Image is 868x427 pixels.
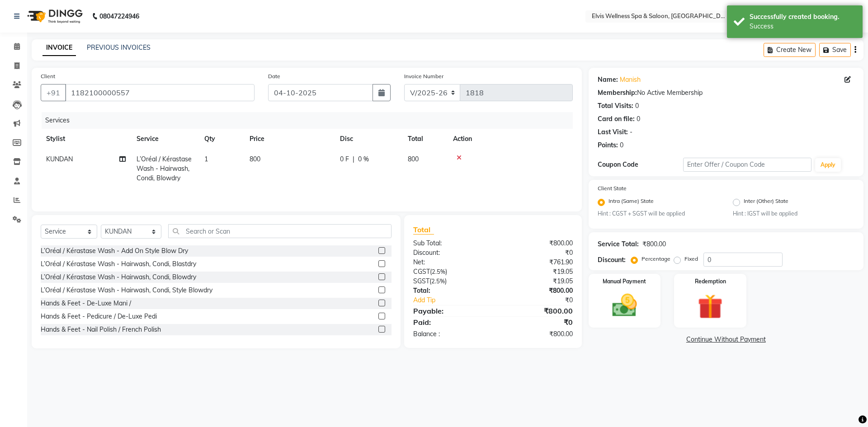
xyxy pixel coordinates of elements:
[406,267,493,277] div: ( )
[493,286,579,296] div: ₹800.00
[620,141,623,150] div: 0
[733,210,854,218] small: Hint : IGST will be applied
[199,129,244,149] th: Qty
[630,127,632,137] div: -
[41,312,157,321] div: Hands & Feet - Pedicure / De-Luxe Pedi
[598,255,626,265] div: Discount:
[42,40,76,56] a: INVOICE
[431,277,445,285] span: 2.5%
[448,129,573,149] th: Action
[493,277,579,286] div: ₹19.05
[750,12,856,22] div: Successfully created booking.
[598,88,637,98] div: Membership:
[131,129,199,149] th: Service
[603,277,646,286] label: Manual Payment
[406,329,493,339] div: Balance :
[598,141,618,150] div: Points:
[340,155,349,164] span: 0 F
[598,210,719,218] small: Hint : CGST + SGST will be applied
[432,268,445,275] span: 2.5%
[65,84,255,101] input: Search by Name/Mobile/Email/Code
[87,43,151,52] a: PREVIOUS INVOICES
[695,277,726,286] label: Redemption
[41,84,66,101] button: +91
[137,155,192,182] span: L’Oréal / Kérastase Wash - Hairwash, Condi, Blowdry
[41,272,196,282] div: L’Oréal / Kérastase Wash - Hairwash, Condi, Blowdry
[41,72,55,80] label: Client
[250,155,260,163] span: 800
[493,267,579,277] div: ₹19.05
[99,4,139,29] b: 08047224946
[598,101,633,111] div: Total Visits:
[598,114,635,124] div: Card on file:
[493,317,579,328] div: ₹0
[690,291,731,322] img: _gift.svg
[493,305,579,316] div: ₹800.00
[406,258,493,267] div: Net:
[598,88,854,98] div: No Active Membership
[23,4,85,29] img: logo
[42,112,580,129] div: Services
[590,335,862,344] a: Continue Without Payment
[598,127,628,137] div: Last Visit:
[204,155,208,163] span: 1
[406,239,493,248] div: Sub Total:
[41,129,131,149] th: Stylist
[353,155,354,164] span: |
[642,239,666,249] div: ₹800.00
[598,160,683,169] div: Coupon Code
[684,255,698,263] label: Fixed
[406,277,493,286] div: ( )
[819,43,851,57] button: Save
[598,184,627,192] label: Client State
[41,246,188,256] div: L’Oréal / Kérastase Wash - Add On Style Blow Dry
[406,296,507,305] a: Add Tip
[637,114,640,124] div: 0
[406,286,493,296] div: Total:
[413,277,429,285] span: SGST
[168,224,392,238] input: Search or Scan
[635,101,639,111] div: 0
[358,155,369,164] span: 0 %
[402,129,448,149] th: Total
[335,129,402,149] th: Disc
[598,239,639,249] div: Service Total:
[493,329,579,339] div: ₹800.00
[46,155,73,163] span: KUNDAN
[609,197,654,208] label: Intra (Same) State
[744,197,788,208] label: Inter (Other) State
[406,248,493,258] div: Discount:
[404,72,443,80] label: Invoice Number
[408,155,419,163] span: 800
[268,72,280,80] label: Date
[764,43,816,57] button: Create New
[620,75,641,84] a: Manish
[41,299,131,308] div: Hands & Feet - De-Luxe Mani /
[683,158,811,172] input: Enter Offer / Coupon Code
[493,248,579,258] div: ₹0
[493,258,579,267] div: ₹761.90
[406,317,493,328] div: Paid:
[598,75,618,84] div: Name:
[604,291,645,320] img: _cash.svg
[244,129,335,149] th: Price
[41,325,161,334] div: Hands & Feet - Nail Polish / French Polish
[41,259,196,269] div: L’Oréal / Kérastase Wash - Hairwash, Condi, Blastdry
[507,296,579,305] div: ₹0
[41,286,212,295] div: L’Oréal / Kérastase Wash - Hairwash, Condi, Style Blowdry
[413,225,434,235] span: Total
[413,267,430,276] span: CGST
[406,305,493,316] div: Payable:
[815,158,841,172] button: Apply
[750,22,856,31] div: Success
[493,239,579,248] div: ₹800.00
[642,255,670,263] label: Percentage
